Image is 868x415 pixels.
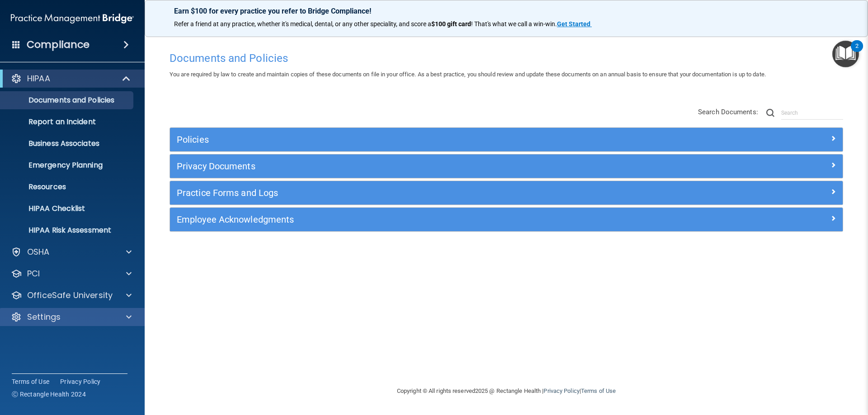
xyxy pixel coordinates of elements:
p: Documents and Policies [6,96,129,105]
button: Open Resource Center, 2 new notifications [832,41,859,67]
a: Privacy Policy [60,377,101,386]
a: Get Started [557,20,592,28]
a: Settings [11,312,132,322]
p: Report an Incident [6,117,129,126]
p: Emergency Planning [6,161,129,170]
strong: $100 gift card [431,20,471,28]
h5: Employee Acknowledgments [177,214,668,224]
a: OSHA [11,247,132,257]
h5: Privacy Documents [177,161,668,171]
h5: Policies [177,135,668,145]
a: Terms of Use [12,377,49,386]
p: OSHA [27,247,50,257]
h4: Compliance [27,38,90,51]
h4: Documents and Policies [170,52,843,64]
img: PMB logo [11,9,134,28]
a: Policies [177,132,836,147]
h5: Practice Forms and Logs [177,188,668,198]
span: Refer a friend at any practice, whether it's medical, dental, or any other speciality, and score a [174,20,431,28]
div: 2 [855,46,859,58]
strong: Get Started [557,20,590,28]
a: HIPAA [11,73,131,84]
a: Privacy Documents [177,159,836,173]
p: OfficeSafe University [27,290,113,301]
a: PCI [11,268,132,279]
span: You are required by law to create and maintain copies of these documents on file in your office. ... [170,71,766,78]
p: HIPAA Risk Assessment [6,226,129,235]
img: ic-search.3b580494.png [766,109,774,117]
p: Settings [27,312,61,322]
input: Search [781,106,843,120]
a: Terms of Use [581,387,616,394]
p: Earn $100 for every practice you refer to Bridge Compliance! [174,7,839,15]
a: OfficeSafe University [11,290,132,301]
div: Copyright © All rights reserved 2025 @ Rectangle Health | | [341,377,671,406]
span: Search Documents: [698,108,758,116]
a: Practice Forms and Logs [177,186,836,200]
a: Employee Acknowledgments [177,212,836,227]
p: Business Associates [6,139,129,148]
p: PCI [27,268,40,279]
p: HIPAA [27,73,50,84]
span: Ⓒ Rectangle Health 2024 [12,390,86,399]
a: Privacy Policy [543,387,579,394]
p: HIPAA Checklist [6,204,129,213]
p: Resources [6,182,129,191]
span: ! That's what we call a win-win. [471,20,557,28]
